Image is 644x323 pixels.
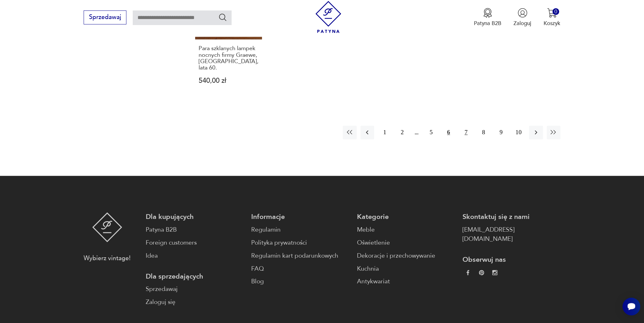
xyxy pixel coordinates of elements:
button: 0Koszyk [544,8,560,27]
button: 8 [477,126,490,139]
iframe: Smartsupp widget button [622,298,640,315]
a: Regulamin kart podarunkowych [251,251,349,260]
img: Patyna - sklep z meblami i dekoracjami vintage [92,212,122,242]
button: Zaloguj [513,8,531,27]
p: Koszyk [544,20,560,27]
p: Skontaktuj się z nami [462,212,560,221]
button: Sprzedawaj [84,10,126,24]
img: Ikonka użytkownika [518,8,527,18]
a: Foreign customers [146,238,244,247]
button: 1 [378,126,392,139]
button: Szukaj [218,13,227,22]
img: 37d27d81a828e637adc9f9cb2e3d3a8a.webp [479,270,484,275]
a: Meble [357,225,455,234]
a: Regulamin [251,225,349,234]
img: c2fd9cf7f39615d9d6839a72ae8e59e5.webp [492,270,497,275]
button: Patyna B2B [474,8,501,27]
a: Polityka prywatności [251,238,349,247]
img: Ikona koszyka [547,8,557,18]
img: da9060093f698e4c3cedc1453eec5031.webp [465,270,470,275]
button: 10 [512,126,525,139]
img: Patyna - sklep z meblami i dekoracjami vintage [312,1,344,33]
p: Obserwuj nas [462,255,560,264]
a: Sprzedawaj [84,15,126,20]
p: Patyna B2B [474,20,501,27]
p: 540,00 zł [199,77,259,84]
button: 2 [395,126,409,139]
a: Patyna B2B [146,225,244,234]
p: Informacje [251,212,349,221]
button: 6 [442,126,455,139]
a: [EMAIL_ADDRESS][DOMAIN_NAME] [462,225,560,244]
a: Oświetlenie [357,238,455,247]
button: 9 [494,126,508,139]
a: Zaloguj się [146,298,244,307]
p: Dla sprzedających [146,272,244,281]
img: Ikona medalu [483,8,493,18]
a: Kuchnia [357,264,455,274]
a: Blog [251,277,349,286]
div: 0 [552,8,559,15]
a: Antykwariat [357,277,455,286]
h3: Para szklanych lampek nocnych firmy Graewe, [GEOGRAPHIC_DATA], lata 60. [199,45,259,71]
a: Dekoracje i przechowywanie [357,251,455,260]
p: Kategorie [357,212,455,221]
a: FAQ [251,264,349,274]
p: Wybierz vintage! [84,254,131,263]
a: Sprzedawaj [146,285,244,294]
p: Zaloguj [513,20,531,27]
button: 5 [424,126,438,139]
a: Idea [146,251,244,260]
a: Ikona medaluPatyna B2B [474,8,501,27]
p: Dla kupujących [146,212,244,221]
button: 7 [459,126,473,139]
